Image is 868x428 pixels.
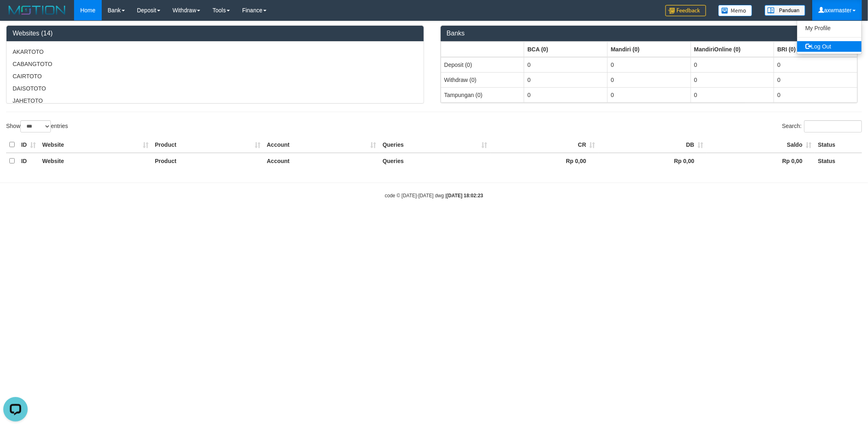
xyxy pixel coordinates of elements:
td: 0 [524,57,608,73]
th: CR [490,137,599,153]
h3: Websites (14) [13,30,418,37]
td: 0 [691,87,774,102]
th: Website [39,153,152,169]
p: DAISOTOTO [13,84,418,93]
p: CABANGTOTO [13,60,418,68]
h3: Banks [447,30,852,37]
td: 0 [524,72,608,87]
th: Account [264,137,379,153]
td: 0 [691,57,774,73]
th: Group: activate to sort column ascending [607,42,691,57]
td: Withdraw (0) [441,72,524,87]
td: 0 [774,87,857,102]
th: Rp 0,00 [706,153,815,169]
th: Queries [379,137,490,153]
th: Product [152,153,264,169]
th: Status [815,153,862,169]
th: Group: activate to sort column ascending [524,42,608,57]
img: MOTION_logo.png [6,4,68,16]
td: 0 [774,72,857,87]
th: Group: activate to sort column ascending [774,42,857,57]
th: Rp 0,00 [490,153,599,169]
th: ID [18,137,39,153]
td: 0 [774,57,857,73]
p: AKARTOTO [13,48,418,56]
td: Deposit (0) [441,57,524,73]
p: JAHETOTO [13,97,418,105]
td: 0 [524,87,608,102]
td: 0 [607,57,691,73]
img: Feedback.jpg [665,5,706,16]
td: 0 [607,72,691,87]
button: Open LiveChat chat widget [3,3,28,28]
th: Status [815,137,862,153]
img: panduan.png [765,5,805,16]
td: 0 [607,87,691,102]
th: Saldo [706,137,815,153]
small: code © [DATE]-[DATE] dwg | [385,193,483,199]
th: ID [18,153,39,169]
th: Rp 0,00 [599,153,707,169]
strong: [DATE] 18:02:23 [446,193,483,199]
td: Tampungan (0) [441,87,524,102]
select: Showentries [20,120,51,132]
a: My Profile [797,23,861,33]
p: CAIRTOTO [13,72,418,80]
th: Website [39,137,152,153]
th: Group: activate to sort column ascending [441,42,524,57]
label: Show entries [6,120,68,132]
td: 0 [691,72,774,87]
input: Search: [804,120,862,132]
th: Product [152,137,264,153]
th: Account [264,153,379,169]
label: Search: [782,120,862,132]
th: Queries [379,153,490,169]
th: Group: activate to sort column ascending [691,42,774,57]
img: Button%20Memo.svg [718,5,752,16]
th: DB [599,137,707,153]
a: Log Out [797,41,861,52]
